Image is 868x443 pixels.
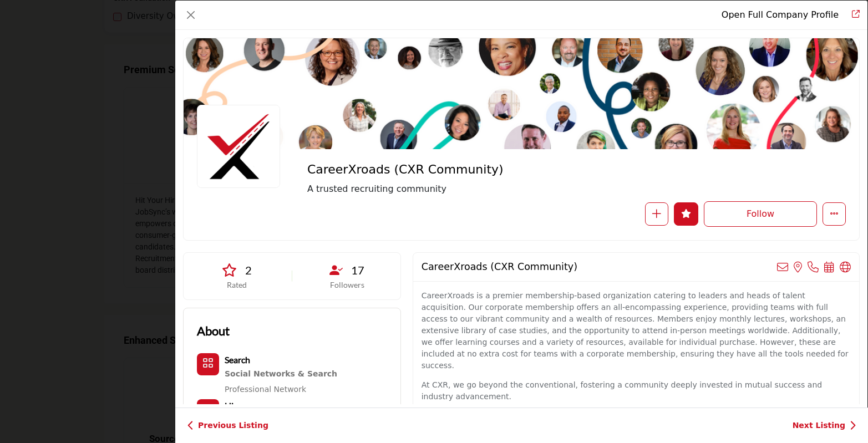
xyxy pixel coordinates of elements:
[307,162,612,177] h2: CareerXroads (CXR Community)
[197,105,280,188] img: CareerXroads logo
[422,379,851,403] p: At CXR, we go beyond the conventional, fostering a community deeply invested in mutual success an...
[308,279,387,291] p: Followers
[197,353,219,375] button: Category Icon
[225,366,337,381] div: Platforms that combine social networking and search capabilities for recruitment and professional...
[183,7,199,23] button: Close
[225,354,250,365] b: Search
[225,400,241,411] b: Hire
[844,8,860,22] a: Redirect to CareerXroads
[422,261,577,273] h2: CareerXroads (CXR Community)
[722,9,839,20] a: Redirect to CareerXroads
[197,279,276,291] p: Rated
[793,420,856,431] a: Next Listing
[245,262,252,278] span: 2
[307,182,662,196] span: A trusted recruiting community
[187,420,268,431] a: Previous Listing
[225,402,241,411] a: Hire
[422,290,851,371] p: CareerXroads is a premier membership-based organization catering to leaders and heads of talent a...
[225,385,306,394] a: Professional Network
[704,201,817,227] button: Redirect to login
[225,356,250,365] a: Search
[823,202,846,226] button: More Options
[645,202,668,226] button: Redirect to login page
[351,262,364,278] span: 17
[225,366,337,381] a: Social Networks & Search
[674,202,698,226] button: Redirect to login page
[197,322,230,340] h2: About
[197,399,219,421] button: Category Icon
